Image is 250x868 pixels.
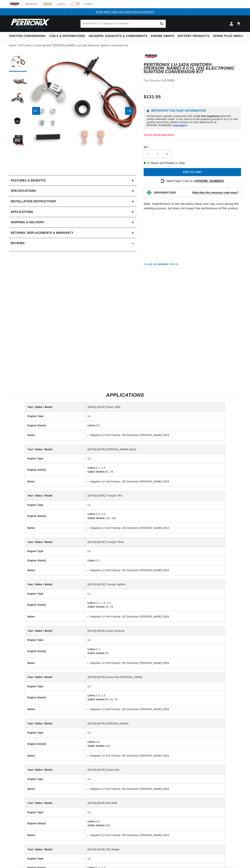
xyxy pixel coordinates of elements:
th: Engine Type [25,454,85,463]
a: [PHONE_NUMBER] [196,179,224,183]
summary: Features & Benefits [9,175,137,186]
summary: Battery Products [176,32,211,40]
th: Engine Size(s) [25,421,85,430]
td: [DATE]-[DATE] [PERSON_NAME] [85,719,225,728]
media-gallery: Gallery Viewer [9,54,137,168]
td: [DATE]-[DATE] Triumph Spitfire [85,580,225,589]
th: Engine Type [25,728,85,737]
th: Engine Size(s) [25,691,85,704]
th: Engine Size(s) [25,645,85,658]
th: Notes [25,704,85,714]
span: $131.55 [144,94,161,100]
td: L4 [85,500,225,509]
p: Need help? Call us at [167,179,224,183]
strong: LU-142A [162,79,174,82]
th: Year / Make / Model [25,626,85,635]
strong: Cubic Inches: [88,605,105,608]
summary: Engine Swaps [149,32,176,40]
th: Year / Make / Model [25,580,85,589]
th: Engine Type [25,635,85,645]
div: Note: Imperfections in the red and/or black wire may occur during the molding process, but does n... [144,54,241,266]
td: 1.1, 1.3 67, 78 [85,463,225,476]
button: EMISSIONS CODEWhat does this emissions code mean? [154,191,238,194]
h2: Specifications [11,189,36,193]
strong: Liters: [88,513,96,515]
strong: 12-volt negative [197,115,217,118]
th: Notes [25,750,85,761]
td: L4 [85,635,225,645]
strong: Cubic Inches: [88,698,105,701]
button: Search Part #, Category or Keyword [158,20,166,28]
strong: Liters: [88,466,96,469]
th: Notes [25,658,85,668]
th: Engine Type [25,412,85,421]
button: Load image 3 in gallery view [9,93,27,111]
th: Year / Make / Model [25,538,85,547]
h1: PerTronix LU-142A Ignitor® [PERSON_NAME] 4 cyl (25) Electronic Ignition Conversion Kit [144,63,241,74]
a: message [174,124,185,127]
summary: Ignition Conversions [9,32,48,40]
button: Add to cart [144,168,241,176]
span: Engine Swaps [151,34,174,38]
span: Ignition Conversions [9,34,46,38]
th: Year / Make / Model [25,765,85,774]
button: Load image 1 in gallery view [9,54,27,72]
td: 1.8 110 [85,737,225,750]
button: Translation missing: en.sections.announcements.next_announcement [182,8,189,15]
th: Engine Size(s) [25,556,85,565]
th: Engine Type [25,500,85,509]
li: Negative 12-Volt Polarity; OE Distributor [PERSON_NAME] 25D4 [90,787,222,791]
th: Engine Size(s) [25,510,85,523]
li: Negative 12-Volt Polarity; OE Distributor [PERSON_NAME] 25D4 [90,707,222,711]
td: [DATE]-[DATE] Austin America [85,626,225,635]
a: View All Vehicle Applications [144,133,174,136]
summary: Headers, Exhausts & Components [87,32,149,40]
button: Slide right [125,107,133,115]
li: Negative 12-Volt Polarity; OE Distributor [PERSON_NAME] 25D4 [90,661,222,665]
a: Applications [9,207,137,217]
h2: Applications [9,393,241,397]
th: Engine Size(s) [25,737,85,750]
button: Slide left [32,107,40,115]
th: Engine Type [25,589,85,598]
td: 1.1, 1.2, 1.3 70, 79 [85,598,225,611]
td: [DATE]-[DATE] Austin Mini [85,765,225,774]
th: Engine Size(s) [25,463,85,476]
th: Engine Type [25,682,85,691]
li: Negative 12-Volt Polarity; OE Distributor [PERSON_NAME] 25D4 [90,833,222,837]
th: Notes [25,784,85,794]
strong: Cubic Inches: [88,517,105,520]
th: Year / Make / Model [25,403,85,412]
li: Negative 12-Volt Polarity; OE Distributor [PERSON_NAME] 25D4 [90,615,222,618]
td: 2.0, 2.1 122, 130 [85,510,225,523]
button: Load image 2 in gallery view [9,73,27,91]
th: Year / Make / Model [25,673,85,682]
li: Negative 12-Volt Polarity; OE Distributor [PERSON_NAME] 25D4 [90,480,222,483]
th: Engine Type [25,547,85,556]
td: L4 [85,728,225,737]
summary: Specifications [9,186,137,196]
th: Notes [25,565,85,575]
td: L4 [85,412,225,421]
button: Translation missing: en.sections.announcements.previous_announcement [61,8,68,15]
strong: Liters: [88,424,96,427]
strong: Cubic Inches: [88,744,105,747]
th: Year / Make / Model [25,491,85,500]
td: 1.3 78 [85,645,225,658]
td: L4 [85,454,225,463]
strong: Cubic Inches: [88,824,105,827]
h2: Features & Benefits [11,178,46,183]
td: L4 [85,854,225,863]
button: Load image 4 in gallery view [9,113,27,131]
h2: Returns, Replacements & Warranty [11,231,73,235]
strong: Cubic Inches: [88,470,105,473]
td: L4 [85,808,225,817]
th: Engine Type [25,854,85,863]
th: Engine Type [25,774,85,784]
strong: Liters: [88,820,96,823]
strong: Liters: [88,601,96,604]
a: Home [9,43,16,47]
summary: Reviews [9,238,137,248]
td: 1.0, 1.3 59, 61, 78 [85,691,225,704]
